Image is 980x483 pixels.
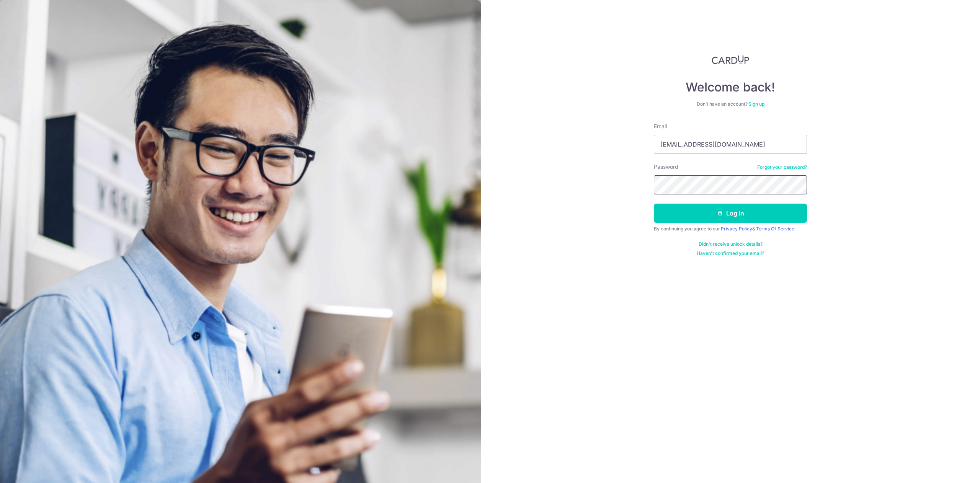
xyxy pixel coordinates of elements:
[748,101,764,107] a: Sign up
[699,241,763,247] a: Didn't receive unlock details?
[654,135,807,154] input: Enter your Email
[654,122,667,130] label: Email
[654,226,807,232] div: By continuing you agree to our &
[654,80,807,95] h4: Welcome back!
[654,163,678,171] label: Password
[756,226,794,232] a: Terms Of Service
[721,226,752,232] a: Privacy Policy
[654,101,807,107] div: Don’t have an account?
[712,55,749,64] img: CardUp Logo
[697,250,764,256] a: Haven't confirmed your email?
[757,164,807,170] a: Forgot your password?
[654,204,807,223] button: Log in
